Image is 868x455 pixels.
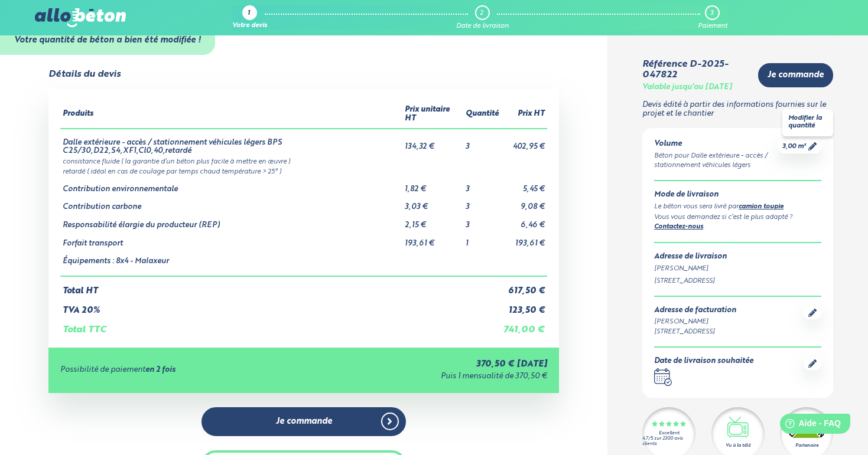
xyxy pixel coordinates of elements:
[501,194,547,212] td: 9,08 €
[758,63,833,87] a: Je commande
[402,129,463,156] td: 134,32 €
[60,166,547,176] td: retardé ( idéal en cas de coulage par temps chaud température > 25° )
[654,357,753,366] div: Date de livraison souhaitée
[60,156,547,166] td: consistance fluide ( la garantie d’un béton plus facile à mettre en œuvre )
[35,8,126,27] img: allobéton
[463,212,501,230] td: 3
[654,276,821,286] div: [STREET_ADDRESS]
[14,36,201,44] strong: Votre quantité de béton a bien été modifiée !
[698,22,727,30] div: Paiement
[314,372,547,381] div: Puis 1 mensualité de 370,50 €
[654,317,736,327] div: [PERSON_NAME]
[739,204,784,210] a: camion toupie
[60,129,402,156] td: Dalle extérieure - accès / stationnement véhicules légers BPS C25/30,D22,S4,XF1,Cl0,40,retardé
[60,194,402,212] td: Contribution carbone
[463,230,501,248] td: 1
[782,142,806,151] span: 3,00 m³
[248,10,250,18] div: 1
[726,442,750,449] div: Vu à la télé
[463,129,501,156] td: 3
[232,22,267,30] div: Votre devis
[501,129,547,156] td: 402,95 €
[763,409,855,442] iframe: Help widget launcher
[795,442,818,449] div: Partenaire
[463,101,501,128] th: Quantité
[48,69,121,80] div: Détails du devis
[654,224,703,230] a: Contactez-nous
[402,194,463,212] td: 3,03 €
[480,9,483,17] div: 2
[654,253,821,261] div: Adresse de livraison
[654,264,821,274] div: [PERSON_NAME]
[501,296,547,316] td: 123,50 €
[654,202,821,212] div: Le béton vous sera livré par
[60,101,402,128] th: Produits
[145,366,175,374] strong: en 2 fois
[642,436,695,447] div: 4.7/5 sur 2300 avis clients
[276,417,332,427] span: Je commande
[463,194,501,212] td: 3
[642,83,732,92] div: Valable jusqu'au [DATE]
[654,191,821,199] div: Mode de livraison
[501,101,547,128] th: Prix HT
[60,230,402,248] td: Forfait transport
[501,276,547,296] td: 617,50 €
[60,296,501,316] td: TVA 20%
[642,101,833,118] p: Devis édité à partir des informations fournies sur le projet et le chantier
[654,327,736,337] div: [STREET_ADDRESS]
[463,176,501,194] td: 3
[501,230,547,248] td: 193,61 €
[642,59,749,81] div: Référence D-2025-047822
[659,431,680,436] div: Excellent
[456,22,509,30] div: Date de livraison
[60,176,402,194] td: Contribution environnementale
[698,5,727,30] a: 3 Paiement
[710,9,713,17] div: 3
[60,276,501,296] td: Total HT
[456,5,509,30] a: 2 Date de livraison
[501,212,547,230] td: 6,46 €
[60,315,501,335] td: Total TTC
[402,101,463,128] th: Prix unitaire HT
[501,176,547,194] td: 5,45 €
[654,212,821,233] div: Vous vous demandez si c’est le plus adapté ? .
[60,248,402,276] td: Équipements : 8x4 - Malaxeur
[402,212,463,230] td: 2,15 €
[232,5,267,30] a: 1 Votre devis
[402,176,463,194] td: 1,82 €
[654,151,778,171] div: Béton pour Dalle extérieure - accès / stationnement véhicules légers
[60,212,402,230] td: Responsabilité élargie du producteur (REP)
[768,70,824,80] span: Je commande
[654,140,778,149] div: Volume
[60,366,313,375] div: Possibilité de paiement
[314,359,547,369] div: 370,50 € [DATE]
[654,306,736,315] div: Adresse de facturation
[402,230,463,248] td: 193,61 €
[501,315,547,335] td: 741,00 €
[201,407,406,436] a: Je commande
